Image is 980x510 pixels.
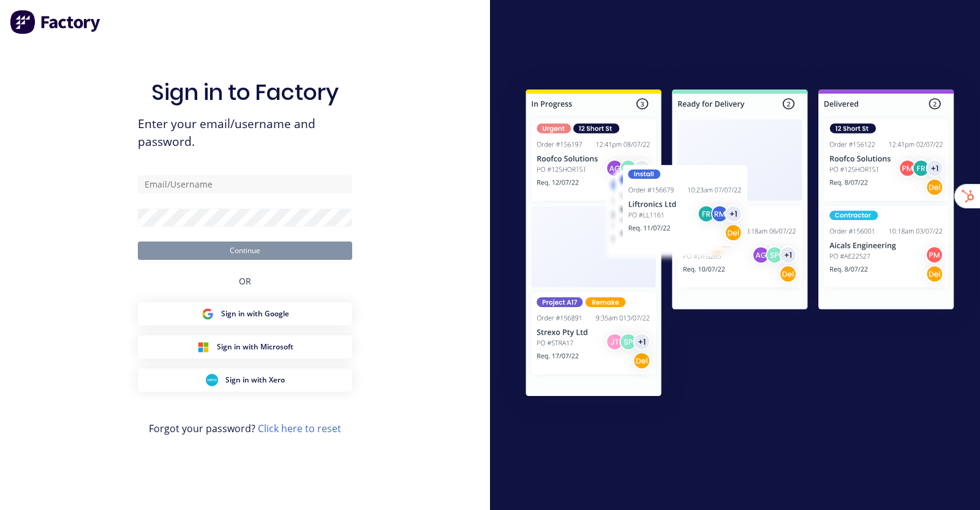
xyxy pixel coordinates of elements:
[206,374,218,386] img: Xero Sign in
[138,368,352,392] button: Xero Sign inSign in with Xero
[258,422,341,435] a: Click here to reset
[239,260,251,302] div: OR
[217,341,293,352] span: Sign in with Microsoft
[10,10,102,34] img: Factory
[225,375,285,386] span: Sign in with Xero
[202,308,214,320] img: Google Sign in
[138,335,352,359] button: Microsoft Sign inSign in with Microsoft
[149,421,341,436] span: Forgot your password?
[500,66,980,424] img: Sign in
[221,308,289,319] span: Sign in with Google
[197,341,209,353] img: Microsoft Sign in
[138,242,352,260] button: Continue
[138,115,352,151] span: Enter your email/username and password.
[138,302,352,325] button: Google Sign inSign in with Google
[138,175,352,194] input: Email/Username
[151,79,339,105] h1: Sign in to Factory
